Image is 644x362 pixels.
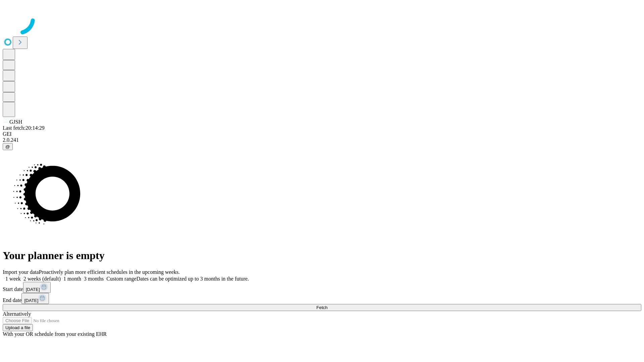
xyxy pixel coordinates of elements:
[3,331,107,337] span: With your OR schedule from your existing EHR
[106,276,136,282] span: Custom range
[63,276,81,282] span: 1 month
[24,298,38,303] span: [DATE]
[3,311,31,317] span: Alternatively
[3,293,641,304] div: End date
[3,304,641,311] button: Fetch
[23,282,51,293] button: [DATE]
[39,269,180,275] span: Proactively plan more efficient schedules in the upcoming weeks.
[3,324,33,331] button: Upload a file
[3,131,641,137] div: GEI
[316,305,327,310] span: Fetch
[26,287,40,292] span: [DATE]
[3,269,39,275] span: Import your data
[3,137,641,143] div: 2.0.241
[5,276,21,282] span: 1 week
[84,276,104,282] span: 3 months
[5,144,10,149] span: @
[3,125,45,131] span: Last fetch: 20:14:29
[3,249,641,262] h1: Your planner is empty
[23,276,61,282] span: 2 weeks (default)
[9,119,22,125] span: GJSH
[3,143,13,150] button: @
[3,282,641,293] div: Start date
[137,276,249,282] span: Dates can be optimized up to 3 months in the future.
[21,293,49,304] button: [DATE]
